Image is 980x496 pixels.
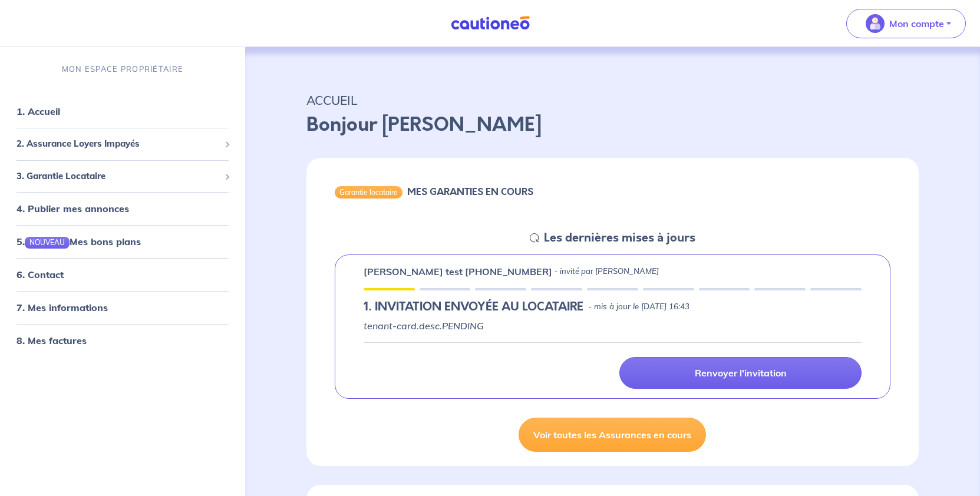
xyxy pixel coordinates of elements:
[306,111,919,139] p: Bonjour [PERSON_NAME]
[5,329,240,353] div: 8. Mes factures
[5,100,240,123] div: 1. Accueil
[619,357,862,389] a: Renvoyer l'invitation
[17,170,220,183] span: 3. Garantie Locataire
[17,269,64,281] a: 6. Contact
[364,300,583,314] h5: 1.︎ INVITATION ENVOYÉE AU LOCATAIRE
[846,9,966,38] button: illu_account_valid_menu.svgMon compte
[5,165,240,188] div: 3. Garantie Locataire
[17,302,108,314] a: 7. Mes informations
[17,203,129,214] a: 4. Publier mes annonces
[5,133,240,156] div: 2. Assurance Loyers Impayés
[17,236,141,247] a: 5.NOUVEAUMes bons plans
[335,186,402,198] div: Garantie locataire
[544,231,695,245] h5: Les dernières mises à jours
[866,14,885,33] img: illu_account_valid_menu.svg
[695,367,787,379] p: Renvoyer l'invitation
[889,16,944,31] p: Mon compte
[588,301,689,313] p: - mis à jour le [DATE] 16:43
[364,264,552,279] p: [PERSON_NAME] test [PHONE_NUMBER]
[17,137,220,151] span: 2. Assurance Loyers Impayés
[306,90,919,111] p: ACCUEIL
[5,296,240,320] div: 7. Mes informations
[519,418,706,452] a: Voir toutes les Assurances en cours
[446,16,534,31] img: Cautioneo
[17,105,60,117] a: 1. Accueil
[407,186,533,197] h6: MES GARANTIES EN COURS
[17,335,87,347] a: 8. Mes factures
[5,197,240,220] div: 4. Publier mes annonces
[364,300,862,314] div: state: PENDING, Context: IN-LANDLORD
[555,266,659,277] p: - invité par [PERSON_NAME]
[364,319,862,333] p: tenant-card.desc.PENDING
[5,263,240,287] div: 6. Contact
[5,230,240,253] div: 5.NOUVEAUMes bons plans
[62,64,183,75] p: MON ESPACE PROPRIÉTAIRE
